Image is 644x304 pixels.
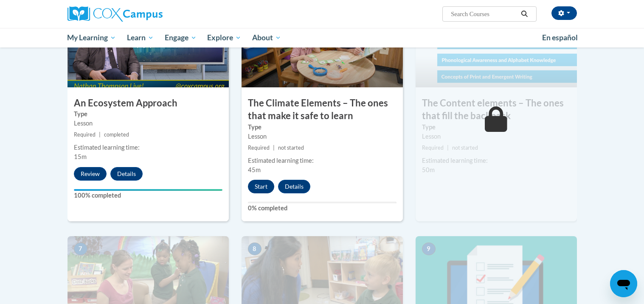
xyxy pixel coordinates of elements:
[422,145,444,151] span: Required
[610,270,637,297] iframe: Button to launch messaging window
[202,28,247,47] a: Explore
[248,204,397,213] label: 0% completed
[67,97,229,110] h3: An Ecosystem Approach
[450,9,518,19] input: Search Courses
[252,33,281,43] span: About
[67,33,116,43] span: My Learning
[67,6,163,22] img: Cox Campus
[537,29,583,47] a: En español
[248,123,397,132] label: Type
[55,28,590,47] div: Main menu
[248,243,262,255] span: 8
[242,97,403,123] h3: The Climate Elements – The ones that make it safe to learn
[127,33,154,43] span: Learn
[422,123,571,132] label: Type
[121,28,159,47] a: Learn
[551,6,577,20] button: Account Settings
[416,97,577,123] h3: The Content elements – The ones that fill the backpack
[74,109,222,119] label: Type
[248,132,397,141] div: Lesson
[74,143,222,152] div: Estimated learning time:
[248,180,274,193] button: Start
[74,119,222,128] div: Lesson
[422,156,571,165] div: Estimated learning time:
[452,145,478,151] span: not started
[422,166,435,173] span: 50m
[74,243,87,255] span: 7
[74,153,87,160] span: 15m
[278,145,304,151] span: not started
[542,33,578,42] span: En español
[422,132,571,141] div: Lesson
[422,243,436,255] span: 9
[248,145,270,151] span: Required
[110,167,143,181] button: Details
[165,33,197,43] span: Engage
[248,166,261,173] span: 45m
[273,145,275,151] span: |
[207,33,241,43] span: Explore
[74,191,222,200] label: 100% completed
[74,189,222,191] div: Your progress
[248,156,397,165] div: Estimated learning time:
[62,28,122,47] a: My Learning
[74,131,96,138] span: Required
[159,28,202,47] a: Engage
[67,6,229,22] a: Cox Campus
[99,131,101,138] span: |
[518,9,531,19] button: Search
[278,180,310,193] button: Details
[74,167,107,181] button: Review
[447,145,449,151] span: |
[104,131,129,138] span: completed
[247,28,287,47] a: About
